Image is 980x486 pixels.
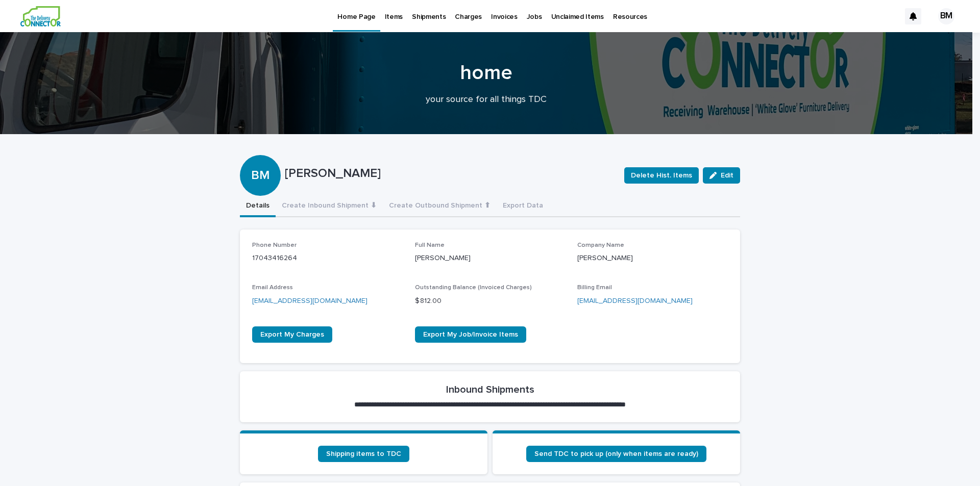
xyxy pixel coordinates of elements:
span: Send TDC to pick up (only when items are ready) [534,450,698,457]
span: Phone Number [252,242,297,248]
a: Export My Job/Invoice Items [415,326,526,343]
span: Shipping items to TDC [326,450,401,457]
a: 17043416264 [252,254,297,262]
button: Edit [703,167,740,184]
button: Export Data [497,196,549,217]
a: Send TDC to pick up (only when items are ready) [526,446,706,462]
span: Outstanding Balance (Invoiced Charges) [415,285,532,291]
div: BM [938,8,954,24]
div: BM [240,127,281,183]
span: Billing Email [577,285,612,291]
p: [PERSON_NAME] [285,166,616,181]
a: [EMAIL_ADDRESS][DOMAIN_NAME] [577,297,693,304]
button: Create Outbound Shipment ⬆ [383,196,497,217]
span: Email Address [252,285,293,291]
p: [PERSON_NAME] [415,253,566,264]
p: [PERSON_NAME] [577,253,728,264]
h2: Inbound Shipments [446,383,534,396]
h1: home [236,61,737,85]
p: $ 812.00 [415,296,566,306]
span: Full Name [415,242,445,248]
a: Export My Charges [252,326,332,343]
span: Edit [721,172,733,179]
button: Details [240,196,276,217]
a: Shipping items to TDC [318,446,409,462]
img: aCWQmA6OSGG0Kwt8cj3c [20,6,61,27]
span: Delete Hist. Items [631,170,692,181]
button: Create Inbound Shipment ⬇ [276,196,383,217]
a: [EMAIL_ADDRESS][DOMAIN_NAME] [252,297,367,304]
button: Delete Hist. Items [624,167,699,184]
span: Export My Job/Invoice Items [423,331,518,338]
span: Company Name [577,242,624,248]
p: your source for all things TDC [282,94,691,106]
span: Export My Charges [260,331,324,338]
